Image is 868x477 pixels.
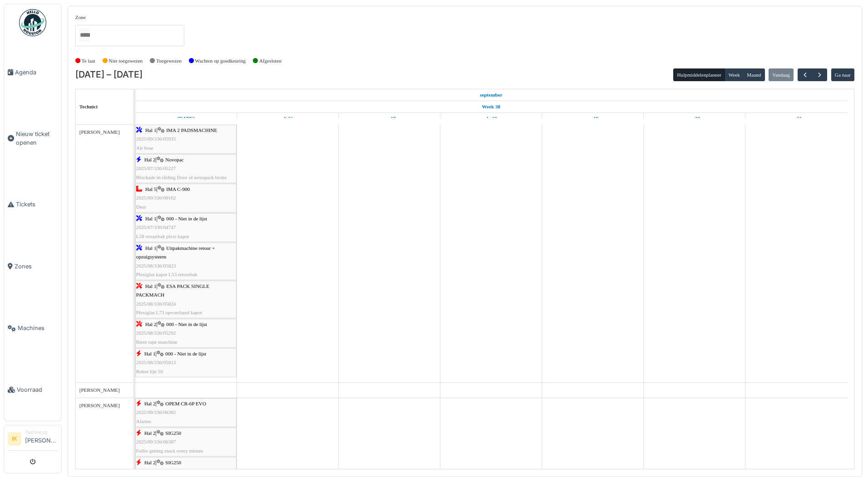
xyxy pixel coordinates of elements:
span: 2025/07/336/05227 [136,165,176,171]
label: Te laat [82,57,95,65]
span: [PERSON_NAME] [79,403,120,408]
span: Agenda [15,68,58,77]
button: Ga naar [831,68,855,81]
span: 2025/08/336/05813 [136,360,176,365]
div: | [136,429,236,455]
span: IMA C-900 [166,186,190,192]
span: Hal 1 [144,351,156,356]
input: Alles [79,29,90,42]
span: Deur [136,204,146,209]
span: Alarms [136,419,151,424]
span: 000 - Niet in de lijst [166,216,207,221]
a: 19 september 2025 [585,113,601,124]
span: Hal 1 [145,216,157,221]
button: Vorige [798,68,813,82]
span: Nieuw ticket openen [16,130,58,147]
li: [PERSON_NAME] [25,429,58,448]
a: 17 september 2025 [381,113,398,124]
span: Hal 2 [144,157,156,162]
button: Volgende [812,68,827,82]
span: Novopac [165,157,183,162]
span: Riem tape maschine [136,339,178,345]
div: | [136,399,236,426]
span: 2025/09/336/06382 [136,409,176,415]
span: SIG250 [165,430,181,436]
a: 18 september 2025 [483,113,499,124]
div: | [136,156,236,182]
span: Robot lijn 59 [136,369,163,374]
span: 2025/09/336/06387 [136,439,176,444]
a: Week 38 [479,101,503,112]
a: 16 september 2025 [280,113,295,124]
a: Machines [4,297,61,359]
span: IMA 2 PADSMACHINE [166,127,217,133]
button: Hulpmiddelenplanner [673,68,725,81]
label: Niet toegewezen [108,57,143,65]
a: Agenda [4,41,61,103]
a: 21 september 2025 [789,113,804,124]
span: 2025/08/336/05292 [136,330,176,336]
span: Plexiglas kapot L53 retourbak [136,272,197,277]
a: Zones [4,235,61,297]
img: Badge_color-CXgf-gQk.svg [19,9,46,36]
span: Hal 2 [144,460,156,465]
div: | [136,320,236,346]
a: Voorraad [4,359,61,421]
span: Voorraad [17,385,58,394]
label: Afgesloten [259,57,281,65]
span: Hal 2 [144,430,156,436]
span: OPEM CR-6P EVO [165,401,206,406]
div: | [136,185,236,211]
span: [PERSON_NAME] [79,129,120,135]
span: Machines [18,324,58,332]
button: Week [725,68,744,81]
span: Plexiglas L73 opvoerband kapot [136,310,202,315]
span: Technici [79,104,98,109]
div: | [136,350,236,376]
label: Wachten op goedkeuring [195,57,246,65]
span: 2025/07/336/04747 [136,224,176,230]
span: SIG250 [165,460,181,465]
div: Technicus [25,429,58,436]
li: IK [8,432,21,446]
span: Zones [15,262,58,271]
a: Tickets [4,174,61,235]
span: [PERSON_NAME] [79,387,120,393]
span: Hal 1 [145,283,157,289]
span: 2025/09/336/06381 [136,468,176,474]
span: 000 - Niet in de lijst [166,321,207,327]
span: Tickets [16,200,58,209]
a: 15 september 2025 [478,89,505,101]
h2: [DATE] – [DATE] [75,69,143,80]
span: 2025/08/336/05824 [136,301,176,307]
span: L58 retourbak plexi kapot [136,234,189,239]
span: 2025/09/336/05935 [136,136,176,141]
div: | [136,282,236,317]
span: 000 - Niet in de lijst [165,351,206,356]
span: Air hose [136,145,153,151]
label: Toegewezen [156,57,182,65]
a: Nieuw ticket openen [4,103,61,174]
span: 2025/09/336/06162 [136,195,176,200]
button: Maand [743,68,765,81]
span: Follie getting stuck every minute [136,448,203,453]
span: 2025/08/336/05823 [136,263,176,268]
button: Vandaag [769,68,794,81]
span: Hal 1 [145,127,157,133]
div: | [136,126,236,152]
a: 20 september 2025 [687,113,703,124]
span: Hal 5 [145,186,157,192]
label: Zone [75,14,86,21]
span: Blockade in sliding Door of novopack broke [136,175,227,180]
span: Hal 2 [145,321,157,327]
span: Hal 1 [145,245,157,251]
span: ESA PACK SINGLE PACKMACH [136,283,209,297]
div: | [136,214,236,241]
a: IK Technicus[PERSON_NAME] [8,429,58,451]
span: Uitpakmachine retour + opzuigsysteem [136,245,215,259]
a: 15 september 2025 [175,113,197,124]
div: | [136,244,236,279]
span: Hal 2 [144,401,156,406]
